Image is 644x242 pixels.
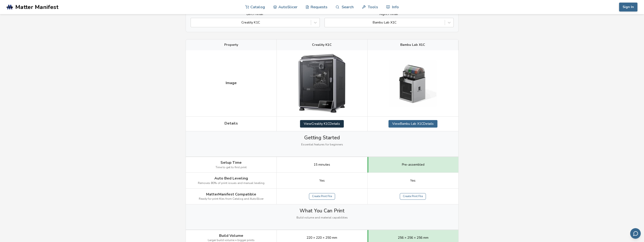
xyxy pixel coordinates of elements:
span: Yes [319,179,325,183]
span: Creality K1C [312,43,332,47]
input: Bambu Lab X1C [327,21,328,24]
button: Send feedback via email [630,228,641,239]
span: Setup Time [220,160,242,165]
span: Build volume and material capabilities [296,216,348,219]
span: Details [224,121,238,125]
span: Pre-assembled [402,163,424,167]
span: Removes 80% of print issues and manual leveling [198,182,264,185]
span: Build Volume [219,234,243,238]
a: ViewBambu Lab X1CDetails [388,120,437,128]
span: Getting Started [304,135,340,141]
input: Creality K1C [193,21,194,24]
label: Left Printer [191,12,320,16]
label: Right Printer [324,12,454,16]
a: Create Print File [400,193,426,200]
span: What You Can Print [300,208,344,214]
span: MatterManifest Compatible [206,192,256,196]
span: Matter Manifest [15,4,58,10]
span: Image [226,81,237,85]
span: Essential features for beginners [301,143,343,146]
a: Create Print File [309,193,335,200]
button: Sign In [619,3,637,12]
span: 220 × 220 × 250 mm [307,236,337,240]
span: Property [224,43,238,47]
a: ViewCreality K1CDetails [300,120,344,128]
span: Yes [410,179,416,183]
span: Ready for print files from Catalog and AutoSlicer [199,197,264,201]
span: Bambu Lab X1C [400,43,425,47]
img: Bambu Lab X1C [389,60,436,107]
span: 15 minutes [314,163,330,167]
span: Auto Bed Leveling [214,176,248,180]
span: 256 × 256 × 256 mm [398,236,428,240]
img: Creality K1C [298,54,345,113]
span: Time to get to first print [216,166,247,169]
span: Larger build volume = bigger prints [208,239,255,242]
